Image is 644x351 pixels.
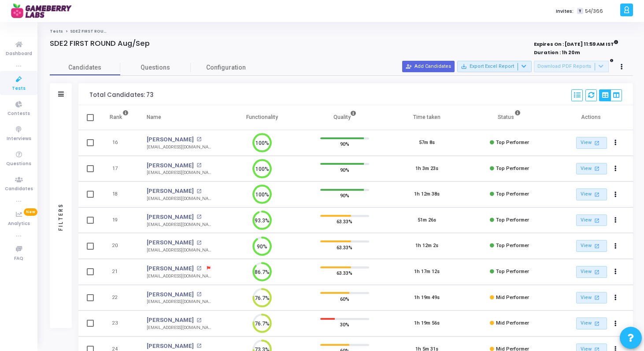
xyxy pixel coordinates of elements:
td: 16 [100,130,138,156]
mat-icon: open_in_new [196,163,201,168]
span: Mid Performer [496,320,529,326]
div: Filters [57,168,65,265]
button: Actions [610,292,622,304]
span: 60% [340,294,349,303]
span: 54/366 [585,7,603,15]
a: View [576,266,607,278]
span: Top Performer [496,243,529,248]
span: Top Performer [496,166,529,171]
button: Add Candidates [402,61,455,72]
span: 30% [340,320,349,329]
a: View [576,292,607,304]
div: 1h 3m 23s [415,165,438,173]
strong: Expires On : [DATE] 11:59 AM IST [534,38,618,48]
mat-icon: open_in_new [196,266,201,271]
a: [PERSON_NAME] [147,316,194,325]
div: [EMAIL_ADDRESS][DOMAIN_NAME] [147,247,212,254]
a: View [576,240,607,252]
div: Time taken [413,112,440,122]
strong: Duration : 1h 20m [534,49,580,56]
span: Tests [12,85,26,92]
mat-icon: person_add_alt [406,63,412,70]
a: View [576,163,607,175]
button: Actions [610,214,622,226]
span: Questions [120,63,191,72]
a: View [576,214,607,226]
span: Mid Performer [496,295,529,300]
td: 21 [100,259,138,285]
mat-icon: open_in_new [593,294,600,301]
td: 22 [100,285,138,311]
a: View [576,137,607,149]
div: [EMAIL_ADDRESS][DOMAIN_NAME] [147,144,212,151]
span: Analytics [8,220,30,228]
span: New [24,208,37,216]
th: Functionality [221,105,303,130]
button: Actions [610,137,622,149]
span: FAQ [14,255,23,262]
a: [PERSON_NAME] [147,213,194,222]
a: Tests [50,29,63,34]
mat-icon: open_in_new [196,214,201,219]
mat-icon: open_in_new [593,320,600,327]
span: Configuration [206,63,246,72]
span: Dashboard [6,50,32,58]
span: 63.33% [337,243,352,251]
span: Candidates [50,63,120,72]
th: Actions [551,105,633,130]
mat-icon: open_in_new [196,344,201,348]
span: SDE2 FIRST ROUND Aug/Sep [70,29,130,34]
mat-icon: open_in_new [593,217,600,224]
div: 1h 19m 56s [414,320,440,327]
button: Actions [610,240,622,252]
span: 90% [340,165,349,174]
th: Rank [100,105,138,130]
span: Top Performer [496,140,529,145]
td: 20 [100,233,138,259]
th: Quality [303,105,386,130]
span: Top Performer [496,269,529,274]
mat-icon: open_in_new [593,268,600,276]
td: 23 [100,310,138,336]
mat-icon: open_in_new [196,137,201,142]
a: [PERSON_NAME] [147,161,194,170]
span: T [577,8,583,15]
a: [PERSON_NAME] [147,342,194,351]
div: Name [147,112,161,122]
a: [PERSON_NAME] [147,238,194,247]
a: [PERSON_NAME] [147,290,194,299]
mat-icon: open_in_new [593,139,600,147]
div: 1h 12m 2s [415,242,438,250]
span: Top Performer [496,191,529,197]
td: 19 [100,207,138,233]
button: Actions [610,188,622,201]
span: Questions [6,160,31,168]
div: 51m 26s [418,217,436,224]
div: 1h 19m 49s [414,294,440,302]
div: 57m 8s [419,139,435,147]
a: [PERSON_NAME] [147,264,194,273]
span: 90% [340,140,349,148]
mat-icon: open_in_new [593,242,600,250]
mat-icon: open_in_new [196,240,201,245]
div: View Options [599,89,622,101]
div: Total Candidates: 73 [89,92,153,99]
td: 17 [100,156,138,182]
span: 63.33% [337,269,352,277]
td: 18 [100,181,138,207]
img: logo [11,2,77,20]
th: Status [468,105,551,130]
mat-icon: open_in_new [196,292,201,297]
span: Interviews [7,135,31,143]
div: 1h 12m 38s [414,191,440,198]
div: [EMAIL_ADDRESS][DOMAIN_NAME] [147,273,212,280]
mat-icon: open_in_new [593,165,600,172]
div: [EMAIL_ADDRESS][DOMAIN_NAME] [147,299,212,305]
button: Actions [610,163,622,175]
nav: breadcrumb [50,29,633,34]
a: View [576,318,607,329]
h4: SDE2 FIRST ROUND Aug/Sep [50,39,150,48]
button: Actions [610,266,622,278]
